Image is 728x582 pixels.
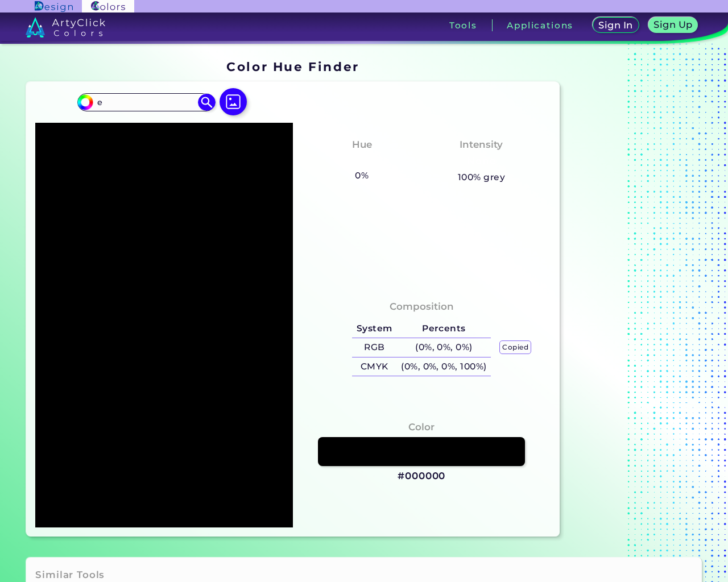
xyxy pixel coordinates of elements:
h3: Applications [507,21,573,30]
h5: RGB [352,338,396,357]
input: type color.. [93,94,199,110]
img: ArtyClick Design logo [35,1,73,12]
h5: CMYK [352,357,396,376]
h3: #000000 [398,469,445,483]
h3: Similar Tools [35,568,105,582]
h4: Composition [390,298,454,315]
a: Sign Up [650,18,696,33]
h4: Hue [352,136,372,153]
p: copied [499,340,531,354]
h5: System [352,319,396,338]
h4: Color [408,419,435,435]
img: icon picture [220,88,247,115]
img: icon search [198,94,215,111]
h3: Tools [449,21,477,30]
h3: None [462,155,500,168]
h5: 0% [350,168,373,183]
h5: Sign In [600,21,632,30]
h5: 100% grey [458,170,505,185]
a: Sign In [594,18,637,33]
h3: None [343,155,381,168]
h5: (0%, 0%, 0%, 100%) [396,357,491,376]
h5: Sign Up [655,20,691,29]
h5: Percents [396,319,491,338]
img: logo_artyclick_colors_white.svg [26,17,106,38]
h1: Color Hue Finder [226,58,359,75]
h4: Intensity [460,136,503,153]
h5: (0%, 0%, 0%) [396,338,491,357]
